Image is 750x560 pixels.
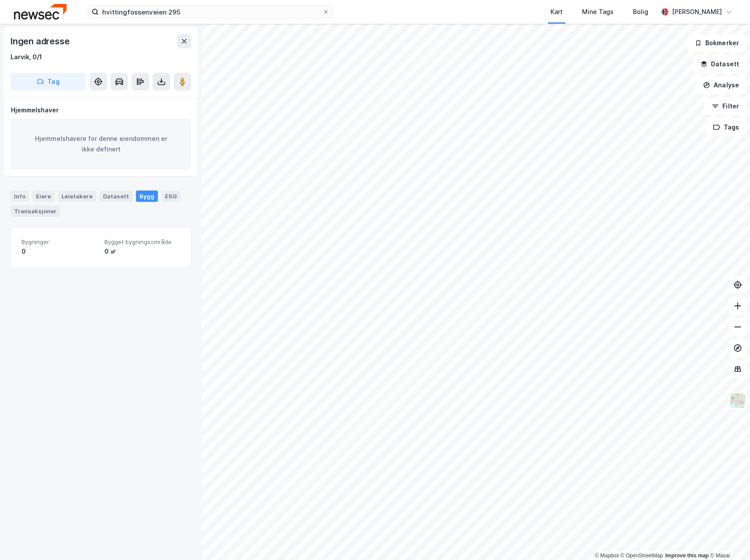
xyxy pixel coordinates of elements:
div: Datasett [100,190,132,202]
input: Søk på adresse, matrikkel, gårdeiere, leietakere eller personer [99,5,322,18]
iframe: Chat Widget [706,518,750,560]
a: Mapbox [595,553,619,559]
div: Ingen adresse [11,34,71,48]
div: 0 [21,246,97,257]
img: newsec-logo.f6e21ccffca1b3a03d2d.png [14,4,67,19]
div: Hjemmelshavere for denne eiendommen er ikke definert [11,119,191,169]
button: Tag [11,73,86,90]
div: ESG [161,190,180,202]
div: Info [11,190,29,202]
button: Datasett [693,55,746,73]
button: Tags [706,118,746,136]
div: [PERSON_NAME] [672,7,722,17]
a: OpenStreetMap [621,553,663,559]
div: Mine Tags [582,7,614,17]
button: Bokmerker [687,34,746,52]
div: Transaksjoner [11,205,60,217]
div: Eiere [32,190,54,202]
div: Kontrollprogram for chat [706,518,750,560]
div: Larvik, 0/1 [11,52,42,62]
button: Filter [704,97,746,115]
div: Bolig [633,7,648,17]
div: Kart [550,7,563,17]
div: Bygg [136,190,158,202]
button: Analyse [696,76,746,94]
div: Leietakere [58,190,96,202]
a: Improve this map [665,553,709,559]
span: Bygget bygningsområde [104,238,180,246]
span: Bygninger [21,238,97,246]
div: Hjemmelshaver [11,105,191,115]
div: 0 ㎡ [104,246,180,257]
img: Z [729,392,746,409]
